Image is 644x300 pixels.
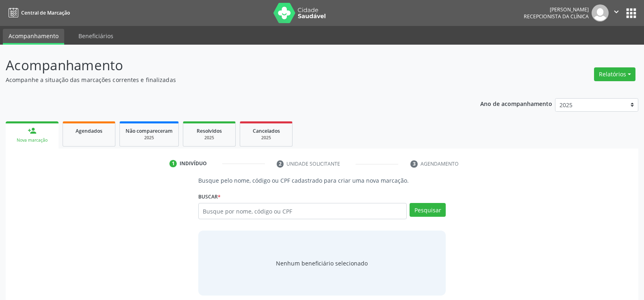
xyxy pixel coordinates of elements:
span: Recepcionista da clínica [524,13,589,20]
div: [PERSON_NAME] [524,6,589,13]
span: Central de Marcação [21,9,70,16]
button: Pesquisar [410,203,446,217]
p: Busque pelo nome, código ou CPF cadastrado para criar uma nova marcação. [198,176,446,185]
button: Relatórios [594,67,635,81]
span: Resolvidos [197,127,222,134]
span: Nenhum beneficiário selecionado [276,259,368,268]
span: Cancelados [253,127,280,134]
button:  [609,4,624,22]
a: Beneficiários [73,29,119,43]
p: Ano de acompanhamento [480,98,552,108]
i:  [612,7,621,16]
span: Não compareceram [126,127,173,134]
div: 2025 [246,135,286,141]
button: apps [624,6,638,20]
div: 1 [169,160,177,167]
div: 2025 [126,135,173,141]
div: Nova marcação [11,137,53,143]
img: img [592,4,609,22]
a: Central de Marcação [6,6,70,19]
p: Acompanhamento [6,55,449,76]
span: Agendados [76,127,102,134]
div: person_add [28,126,37,135]
a: Acompanhamento [3,29,64,45]
input: Busque por nome, código ou CPF [198,203,407,219]
div: Indivíduo [180,160,207,167]
p: Acompanhe a situação das marcações correntes e finalizadas [6,76,449,84]
label: Buscar [198,190,221,203]
div: 2025 [189,135,230,141]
